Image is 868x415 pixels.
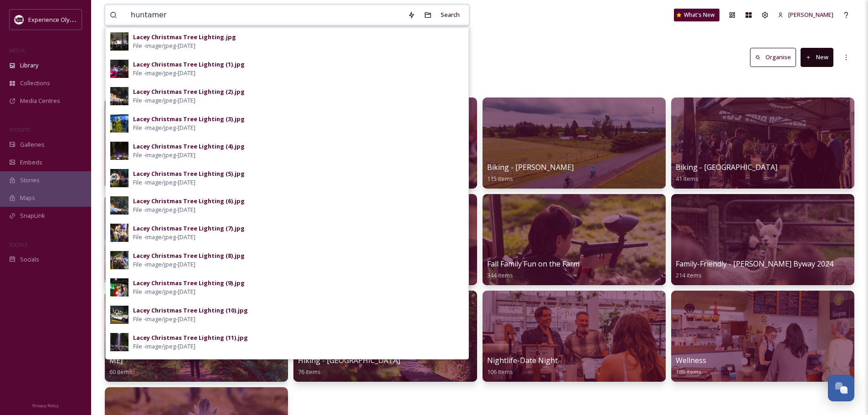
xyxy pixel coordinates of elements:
span: Embeds [20,158,42,167]
span: File - image/jpeg - [DATE] [133,315,195,323]
img: b2800550-0dd6-4b56-8d01-37aa9c4ac46a.jpg [110,169,128,187]
img: 588af4b7-99a6-4717-aa52-a609c5377382.jpg [110,333,128,351]
img: 58122367-38ae-4047-be62-03ef93a51f14.jpg [110,142,128,160]
a: [PERSON_NAME] [773,6,838,24]
span: Fall Family Fun on the Farm [487,259,580,269]
span: 41 items [676,174,699,183]
div: Lacey Christmas Tree Lighting (8).jpg [133,251,245,260]
img: ac3f1212-3a29-4576-bdcf-d7477c414f6d.jpg [110,251,128,269]
span: [PERSON_NAME] [788,10,833,19]
div: Lacey Christmas Tree Lighting (7).jpg [133,224,245,233]
span: Hiking - [GEOGRAPHIC_DATA] [298,355,400,365]
a: Wellness186 items [676,356,706,376]
a: Nightlife-Date Night106 items [487,356,558,376]
a: Fall Family Fun on the Farm344 items [487,260,580,279]
span: File - image/jpeg - [DATE] [133,260,195,269]
img: 5346043c-0029-493f-a8ba-5b84f14bd03a.jpg [110,87,128,105]
span: Galleries [20,140,45,149]
span: Nightlife-Date Night [487,355,558,365]
span: Wellness [676,355,706,365]
span: Collections [20,79,50,87]
span: File - image/jpeg - [DATE] [133,123,195,132]
span: Stories [20,176,40,184]
span: Privacy Policy [32,403,59,409]
a: Hiking - Evergreen Geouduck Trail - [PERSON_NAME]60 items [109,345,279,376]
a: Biking - [GEOGRAPHIC_DATA]41 items [676,163,777,183]
div: Lacey Christmas Tree Lighting (3).jpg [133,115,245,123]
span: WIDGETS [9,126,30,133]
span: Experience Olympia [28,15,82,24]
div: Lacey Christmas Tree Lighting (6).jpg [133,197,245,205]
button: Open Chat [828,375,854,401]
span: 106 items [487,368,513,376]
div: Search [436,6,464,24]
span: 115 items [487,174,513,183]
div: Lacey Christmas Tree Lighting (4).jpg [133,142,245,151]
img: db273f6d-24ba-4f2c-9a24-57ad4469a525.jpg [110,114,128,133]
span: File - image/jpeg - [DATE] [133,233,195,241]
img: 76e01608-11ad-49ba-9b12-62f761280bee.jpg [110,224,128,242]
img: download.jpeg [15,15,24,24]
span: SnapLink [20,211,45,220]
div: Lacey Christmas Tree Lighting (1).jpg [133,60,245,69]
button: Organise [750,48,796,67]
span: Biking - [GEOGRAPHIC_DATA] [676,162,777,172]
img: 97dac322-d2ee-4ee1-b60a-4673349a2988.jpg [110,306,128,324]
span: File - image/jpeg - [DATE] [133,287,195,296]
span: 76 items [298,368,321,376]
button: New [801,48,833,67]
span: Biking - [PERSON_NAME] [487,162,574,172]
span: File - image/jpeg - [DATE] [133,69,195,77]
span: File - image/jpeg - [DATE] [133,41,195,50]
img: aefedbd1-68f1-459e-aa2f-f87eaa92f99e.jpg [110,60,128,78]
div: Lacey Christmas Tree Lighting (2).jpg [133,87,245,96]
span: Media Centres [20,97,60,105]
span: File - image/jpeg - [DATE] [133,205,195,214]
span: 344 items [487,271,513,279]
div: Lacey Christmas Tree Lighting.jpg [133,33,236,41]
a: Privacy Policy [32,400,59,410]
div: Lacey Christmas Tree Lighting (5).jpg [133,169,245,178]
span: Library [20,61,38,70]
div: Lacey Christmas Tree Lighting (11).jpg [133,333,248,342]
span: File - image/jpeg - [DATE] [133,96,195,105]
img: 2d32809b-c4c5-4842-b3cc-e45c9da28819.jpg [110,278,128,297]
a: What's New [674,9,719,21]
span: 60 items [109,368,132,376]
span: Family-Friendly - [PERSON_NAME] Byway 2024 [676,259,833,269]
div: Lacey Christmas Tree Lighting (9).jpg [133,279,245,287]
img: 18b363bc-22f8-4002-ac65-02ed159c4bca.jpg [110,196,128,215]
input: Search your library [126,5,403,25]
a: Biking - [PERSON_NAME]115 items [487,163,574,183]
span: MEDIA [9,47,25,54]
span: SOCIALS [9,241,27,248]
img: 8e525a96-968d-4bdf-91e8-5a339bd66e68.jpg [110,32,128,51]
span: 214 items [676,271,702,279]
span: File - image/jpeg - [DATE] [133,342,195,351]
span: 186 items [676,368,702,376]
div: Lacey Christmas Tree Lighting (10).jpg [133,306,248,315]
span: Socials [20,255,39,264]
span: File - image/jpeg - [DATE] [133,151,195,159]
a: Family-Friendly - [PERSON_NAME] Byway 2024214 items [676,260,833,279]
span: File - image/jpeg - [DATE] [133,178,195,187]
span: Maps [20,194,35,202]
